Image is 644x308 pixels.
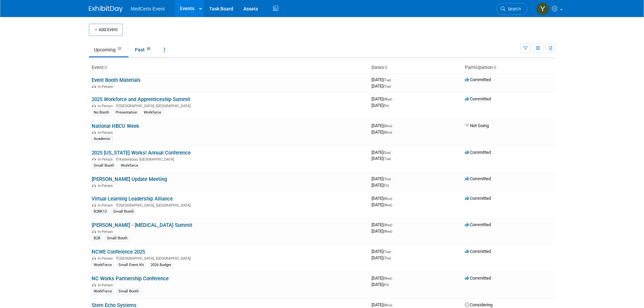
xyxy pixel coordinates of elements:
[92,249,145,255] a: NCWE Conference 2025
[372,123,394,128] span: [DATE]
[392,176,393,181] span: -
[384,65,387,70] a: Sort by Start Date
[98,283,115,287] span: In-Person
[383,223,392,227] span: (Wed)
[116,288,141,294] div: Small Booth
[372,129,392,135] span: [DATE]
[98,104,115,108] span: In-Person
[92,203,96,207] img: In-Person Event
[89,43,128,56] a: Upcoming21
[92,283,96,286] img: In-Person Event
[465,222,491,227] span: Committed
[116,46,123,51] span: 21
[372,282,389,287] span: [DATE]
[462,62,555,73] th: Participation
[383,131,392,134] span: (Mon)
[372,150,393,155] span: [DATE]
[98,203,115,208] span: In-Person
[89,62,369,73] th: Event
[383,78,391,82] span: (Tue)
[393,276,394,281] span: -
[383,283,389,287] span: (Fri)
[92,184,96,187] img: In-Person Event
[465,302,493,307] span: Considering
[372,183,389,188] span: [DATE]
[92,123,139,129] a: National HBCU Week
[465,176,491,181] span: Committed
[383,203,392,207] span: (Wed)
[392,249,393,254] span: -
[383,104,389,108] span: (Fri)
[92,255,366,261] div: [GEOGRAPHIC_DATA], [GEOGRAPHIC_DATA]
[92,131,96,134] img: In-Person Event
[505,6,521,11] span: Search
[383,250,391,254] span: (Tue)
[92,196,173,202] a: Virtual Learning Leadership Alliance
[98,157,115,162] span: In-Person
[89,6,123,13] img: ExhibitDay
[383,151,391,155] span: (Sun)
[92,104,96,107] img: In-Person Event
[148,262,173,268] div: 2026 Budget
[92,103,366,108] div: [GEOGRAPHIC_DATA], [GEOGRAPHIC_DATA]
[383,184,389,187] span: (Fri)
[114,110,139,116] div: Presentation
[92,96,190,102] a: 2025 Workforce and Apprenticeship Summit
[465,77,491,82] span: Committed
[145,46,152,51] span: 82
[92,136,113,142] div: Academic
[372,249,393,254] span: [DATE]
[98,85,115,89] span: In-Person
[393,222,394,227] span: -
[116,262,146,268] div: Small Event Kit
[465,123,489,128] span: Not Going
[465,196,491,201] span: Committed
[393,302,394,307] span: -
[383,97,392,101] span: (Wed)
[393,96,394,101] span: -
[92,110,111,116] div: No Booth
[92,276,169,282] a: NC Works Partnership Conference
[496,3,527,15] a: Search
[92,288,114,294] div: WorkForce
[372,196,394,201] span: [DATE]
[92,77,141,83] a: Event Booth Materials
[393,123,394,128] span: -
[111,209,136,215] div: Small Booth
[92,256,96,260] img: In-Person Event
[383,157,391,161] span: (Tue)
[104,65,107,70] a: Sort by Event Name
[383,177,391,181] span: (Thu)
[383,85,391,88] span: (Tue)
[372,96,394,101] span: [DATE]
[92,150,191,156] a: 2025 [US_STATE] Works! Annual Conference
[92,156,366,162] div: Kalamazoo, [GEOGRAPHIC_DATA]
[383,256,391,260] span: (Thu)
[92,262,114,268] div: WorkForce
[372,222,394,227] span: [DATE]
[383,277,392,280] span: (Wed)
[92,230,96,233] img: In-Person Event
[98,230,115,234] span: In-Person
[372,202,392,207] span: [DATE]
[372,156,391,161] span: [DATE]
[92,176,167,182] a: [PERSON_NAME] Update Meeting
[383,303,392,307] span: (Mon)
[372,255,391,260] span: [DATE]
[92,235,102,241] div: B2B
[392,150,393,155] span: -
[105,235,129,241] div: Small Booth
[372,176,393,181] span: [DATE]
[98,256,115,261] span: In-Person
[142,110,163,116] div: Workforce
[536,2,549,15] img: Yenexis Quintana
[92,85,96,88] img: In-Person Event
[392,77,393,82] span: -
[119,163,140,169] div: Workforce
[383,230,392,233] span: (Wed)
[92,209,109,215] div: B2BK12
[465,96,491,101] span: Committed
[372,77,393,82] span: [DATE]
[372,276,394,281] span: [DATE]
[98,131,115,135] span: In-Person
